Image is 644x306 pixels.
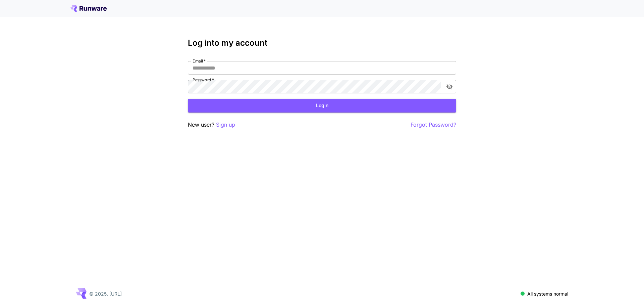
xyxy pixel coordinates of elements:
[193,58,206,64] label: Email
[188,121,235,129] p: New user?
[411,121,456,129] button: Forgot Password?
[216,121,235,129] button: Sign up
[527,290,568,297] p: All systems normal
[188,99,456,113] button: Login
[193,77,214,83] label: Password
[188,38,456,48] h3: Log into my account
[89,290,122,297] p: © 2025, [URL]
[443,81,455,93] button: toggle password visibility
